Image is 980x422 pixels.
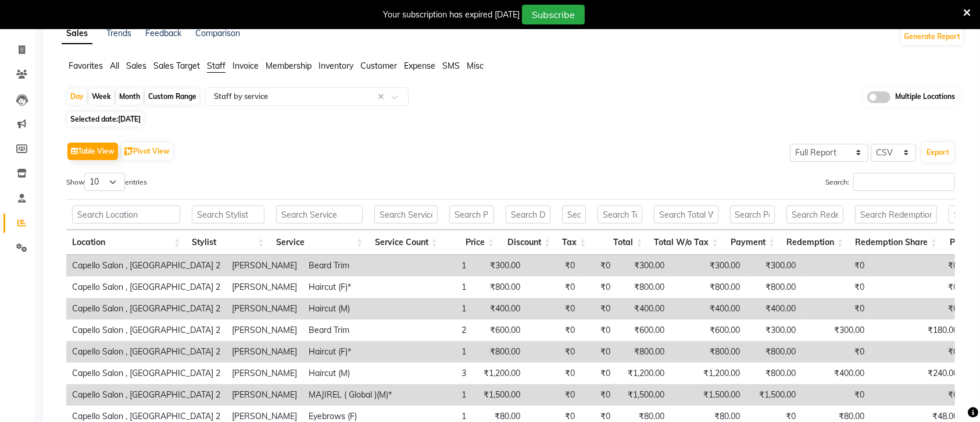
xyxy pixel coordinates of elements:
[153,61,200,71] span: Sales Target
[746,276,802,298] td: ₹800.00
[270,230,369,255] th: Service: activate to sort column ascending
[266,61,312,71] span: Membership
[303,363,398,384] td: Haircut (M)
[443,230,500,255] th: Price: activate to sort column ascending
[398,363,472,384] td: 3
[616,298,670,320] td: ₹400.00
[276,205,363,224] input: Search Service
[895,91,955,103] span: Multiple Locations
[66,341,226,363] td: Capello Salon , [GEOGRAPHIC_DATA] 2
[870,320,964,341] td: ₹180.00
[581,255,616,276] td: ₹0
[825,173,955,191] label: Search:
[226,384,303,406] td: [PERSON_NAME]
[581,341,616,363] td: ₹0
[616,255,670,276] td: ₹300.00
[724,230,781,255] th: Payment: activate to sort column ascending
[802,276,870,298] td: ₹0
[581,298,616,320] td: ₹0
[855,205,937,224] input: Search Redemption Share
[598,205,642,224] input: Search Total
[192,205,264,224] input: Search Stylist
[145,88,199,105] div: Custom Range
[472,298,526,320] td: ₹400.00
[195,28,240,38] a: Comparison
[72,205,180,224] input: Search Location
[870,341,964,363] td: ₹0
[226,341,303,363] td: [PERSON_NAME]
[870,384,964,406] td: ₹0
[467,61,484,71] span: Misc
[226,320,303,341] td: [PERSON_NAME]
[616,363,670,384] td: ₹1,200.00
[66,173,147,191] label: Show entries
[670,341,746,363] td: ₹800.00
[670,384,746,406] td: ₹1,500.00
[121,143,173,160] button: Pivot View
[398,276,472,298] td: 1
[383,9,520,21] div: Your subscription has expired [DATE]
[116,88,143,105] div: Month
[398,320,472,341] td: 2
[66,384,226,406] td: Capello Salon , [GEOGRAPHIC_DATA] 2
[186,230,270,255] th: Stylist: activate to sort column ascending
[581,363,616,384] td: ₹0
[746,298,802,320] td: ₹400.00
[472,320,526,341] td: ₹600.00
[398,341,472,363] td: 1
[118,115,141,123] span: [DATE]
[303,384,398,406] td: MAJIREL ( Global )(M)*
[226,276,303,298] td: [PERSON_NAME]
[303,320,398,341] td: Beard Trim
[581,276,616,298] td: ₹0
[670,255,746,276] td: ₹300.00
[378,91,388,103] span: Clear all
[526,298,581,320] td: ₹0
[66,298,226,320] td: Capello Salon , [GEOGRAPHIC_DATA] 2
[369,230,443,255] th: Service Count: activate to sort column ascending
[746,363,802,384] td: ₹800.00
[526,341,581,363] td: ₹0
[901,29,963,45] button: Generate Report
[522,5,585,24] button: Subscribe
[207,61,226,71] span: Staff
[746,255,802,276] td: ₹300.00
[506,205,550,224] input: Search Discount
[802,363,870,384] td: ₹400.00
[849,230,943,255] th: Redemption Share: activate to sort column ascending
[319,61,353,71] span: Inventory
[84,173,125,191] select: Showentries
[746,341,802,363] td: ₹800.00
[870,363,964,384] td: ₹240.00
[67,88,87,105] div: Day
[226,298,303,320] td: [PERSON_NAME]
[853,173,955,191] input: Search:
[746,384,802,406] td: ₹1,500.00
[781,230,849,255] th: Redemption: activate to sort column ascending
[303,341,398,363] td: Haircut (F)*
[562,205,586,224] input: Search Tax
[556,230,592,255] th: Tax: activate to sort column ascending
[62,23,92,44] a: Sales
[670,363,746,384] td: ₹1,200.00
[360,61,397,71] span: Customer
[802,341,870,363] td: ₹0
[110,61,119,71] span: All
[106,28,131,38] a: Trends
[69,61,103,71] span: Favorites
[472,384,526,406] td: ₹1,500.00
[124,147,133,156] img: pivot.png
[526,384,581,406] td: ₹0
[398,384,472,406] td: 1
[67,143,118,160] button: Table View
[616,341,670,363] td: ₹800.00
[374,205,438,224] input: Search Service Count
[526,255,581,276] td: ₹0
[526,320,581,341] td: ₹0
[398,255,472,276] td: 1
[870,255,964,276] td: ₹0
[581,320,616,341] td: ₹0
[500,230,556,255] th: Discount: activate to sort column ascending
[654,205,718,224] input: Search Total W/o Tax
[581,384,616,406] td: ₹0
